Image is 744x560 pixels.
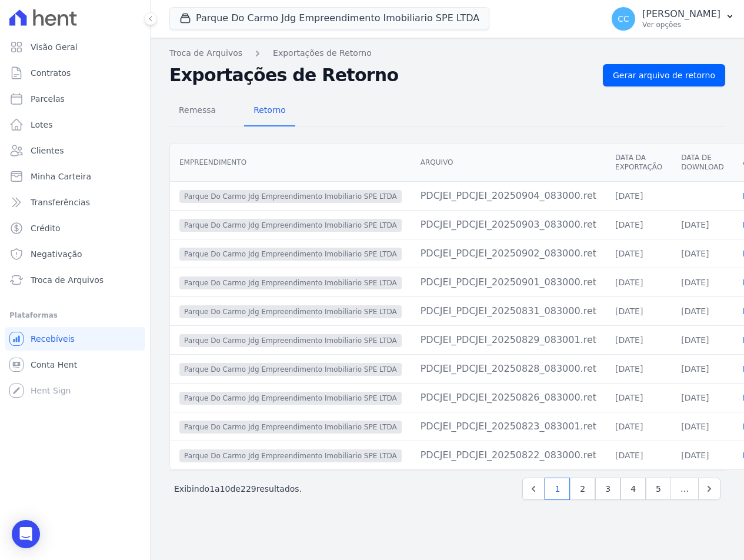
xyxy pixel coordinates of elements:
[5,165,145,188] a: Minha Carteira
[602,2,744,35] button: CC [PERSON_NAME] Ver opções
[179,305,402,318] span: Parque Do Carmo Jdg Empreendimento Imobiliario SPE LTDA
[244,96,295,126] a: Retorno
[9,308,141,322] div: Plataformas
[421,362,596,376] div: PDCJEI_PDCJEI_20250828_083000.ret
[179,190,402,203] span: Parque Do Carmo Jdg Empreendimento Imobiliario SPE LTDA
[31,93,65,105] span: Parcelas
[31,171,91,182] span: Minha Carteira
[169,47,242,59] a: Troca de Arquivos
[169,96,225,126] a: Remessa
[421,218,596,232] div: PDCJEI_PDCJEI_20250903_083000.ret
[12,520,40,548] div: Open Intercom Messenger
[246,98,293,122] span: Retorno
[31,359,77,371] span: Conta Hent
[31,333,75,345] span: Recebíveis
[606,325,672,354] td: [DATE]
[179,334,402,347] span: Parque Do Carmo Jdg Empreendimento Imobiliario SPE LTDA
[5,191,145,214] a: Transferências
[5,268,145,292] a: Troca de Arquivos
[169,96,295,126] nav: Tab selector
[672,441,733,469] td: [DATE]
[5,242,145,266] a: Negativação
[421,246,596,261] div: PDCJEI_PDCJEI_20250902_083000.ret
[169,7,489,29] button: Parque Do Carmo Jdg Empreendimento Imobiliario SPE LTDA
[606,441,672,469] td: [DATE]
[5,139,145,162] a: Clientes
[241,484,256,494] span: 229
[595,478,620,500] a: 3
[570,478,595,500] a: 2
[620,478,646,500] a: 4
[421,419,596,434] div: PDCJEI_PDCJEI_20250823_083001.ret
[672,144,733,182] th: Data de Download
[179,363,402,376] span: Parque Do Carmo Jdg Empreendimento Imobiliario SPE LTDA
[5,353,145,376] a: Conta Hent
[606,412,672,441] td: [DATE]
[174,483,302,495] p: Exibindo a de resultados.
[545,478,570,500] a: 1
[31,119,53,131] span: Lotes
[672,412,733,441] td: [DATE]
[179,276,402,289] span: Parque Do Carmo Jdg Empreendimento Imobiliario SPE LTDA
[642,20,720,29] p: Ver opções
[672,383,733,412] td: [DATE]
[31,41,78,53] span: Visão Geral
[31,67,71,79] span: Contratos
[179,421,402,434] span: Parque Do Carmo Jdg Empreendimento Imobiliario SPE LTDA
[5,113,145,136] a: Lotes
[273,47,372,59] a: Exportações de Retorno
[606,354,672,383] td: [DATE]
[170,144,411,182] th: Empreendimento
[5,61,145,85] a: Contratos
[606,239,672,268] td: [DATE]
[672,239,733,268] td: [DATE]
[698,478,720,500] a: Next
[606,181,672,210] td: [DATE]
[31,274,104,286] span: Troca de Arquivos
[672,210,733,239] td: [DATE]
[421,275,596,289] div: PDCJEI_PDCJEI_20250901_083000.ret
[606,383,672,412] td: [DATE]
[421,333,596,347] div: PDCJEI_PDCJEI_20250829_083001.ret
[642,8,720,20] p: [PERSON_NAME]
[5,216,145,240] a: Crédito
[672,354,733,383] td: [DATE]
[31,145,64,156] span: Clientes
[646,478,671,500] a: 5
[606,268,672,296] td: [DATE]
[31,248,82,260] span: Negativação
[606,210,672,239] td: [DATE]
[5,327,145,351] a: Recebíveis
[606,296,672,325] td: [DATE]
[172,98,223,122] span: Remessa
[606,144,672,182] th: Data da Exportação
[613,69,715,81] span: Gerar arquivo de retorno
[421,391,596,405] div: PDCJEI_PDCJEI_20250826_083000.ret
[672,325,733,354] td: [DATE]
[209,484,215,494] span: 1
[672,268,733,296] td: [DATE]
[179,248,402,261] span: Parque Do Carmo Jdg Empreendimento Imobiliario SPE LTDA
[5,87,145,111] a: Parcelas
[179,449,402,462] span: Parque Do Carmo Jdg Empreendimento Imobiliario SPE LTDA
[5,35,145,59] a: Visão Geral
[421,448,596,462] div: PDCJEI_PDCJEI_20250822_083000.ret
[169,65,593,86] h2: Exportações de Retorno
[603,64,725,86] a: Gerar arquivo de retorno
[411,144,606,182] th: Arquivo
[421,304,596,318] div: PDCJEI_PDCJEI_20250831_083000.ret
[220,484,231,494] span: 10
[522,478,545,500] a: Previous
[421,189,596,203] div: PDCJEI_PDCJEI_20250904_083000.ret
[179,219,402,232] span: Parque Do Carmo Jdg Empreendimento Imobiliario SPE LTDA
[670,478,699,500] span: …
[179,392,402,405] span: Parque Do Carmo Jdg Empreendimento Imobiliario SPE LTDA
[672,296,733,325] td: [DATE]
[618,15,629,23] span: CC
[169,47,725,59] nav: Breadcrumb
[31,196,90,208] span: Transferências
[31,222,61,234] span: Crédito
